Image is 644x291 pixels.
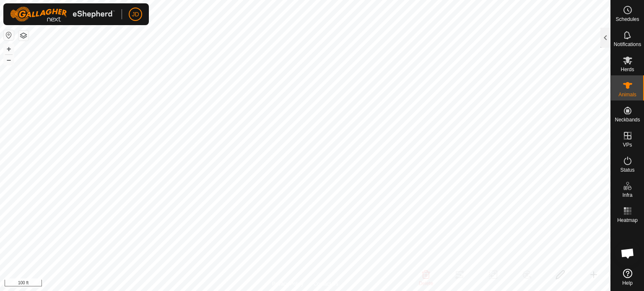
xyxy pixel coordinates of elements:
span: Help [622,281,633,286]
span: Animals [618,92,636,97]
span: Status [620,167,634,173]
span: Notifications [614,42,641,47]
span: Schedules [615,17,639,22]
img: Gallagher Logo [10,7,115,22]
a: Help [611,265,644,289]
button: Reset Map [4,30,14,40]
a: Privacy Policy [272,280,304,288]
div: Open chat [615,241,640,266]
span: Heatmap [617,218,638,223]
span: VPs [623,142,632,147]
span: JD [132,10,139,19]
span: Neckbands [615,117,640,122]
button: + [4,44,14,54]
span: Infra [622,193,632,198]
span: Herds [621,67,634,72]
a: Contact Us [314,280,338,288]
button: – [4,55,14,65]
button: Map Layers [18,31,29,41]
